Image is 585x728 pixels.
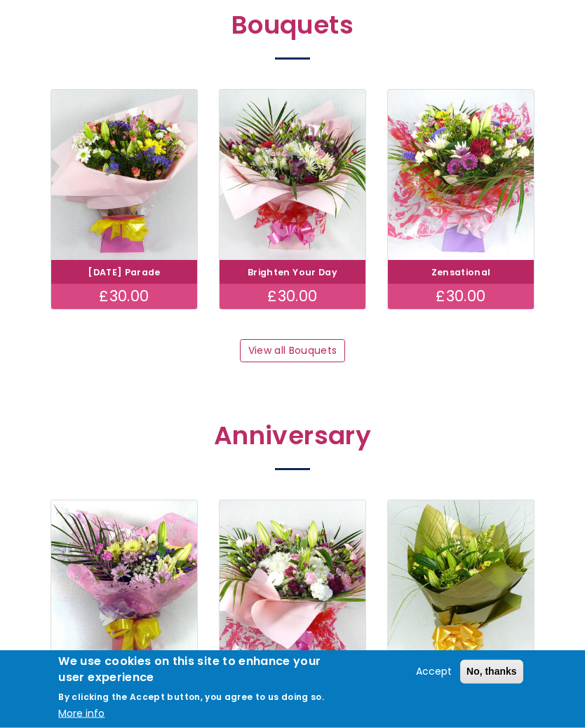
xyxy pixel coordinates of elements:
[58,706,105,722] button: More info
[51,422,534,459] h2: Anniversary
[388,284,534,310] div: £30.00
[220,284,365,310] div: £30.00
[58,691,324,703] p: By clicking the Accept button, you agree to us doing so.
[51,501,197,671] img: Beautiful Blush
[460,660,523,684] button: No, thanks
[248,267,337,279] a: Brighten Your Day
[388,90,534,261] img: Zensational
[51,90,197,261] img: Carnival Parade
[220,501,365,671] img: Sweet As Sugar
[388,501,534,671] img: Moon Dance
[88,267,161,279] a: [DATE] Parade
[51,284,197,310] div: £30.00
[220,90,365,261] img: Brighten Your Day
[58,654,339,685] h2: We use cookies on this site to enhance your user experience
[240,340,345,364] a: View all Bouquets
[51,11,534,48] h2: Bouquets
[410,664,457,680] button: Accept
[431,267,491,279] a: Zensational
